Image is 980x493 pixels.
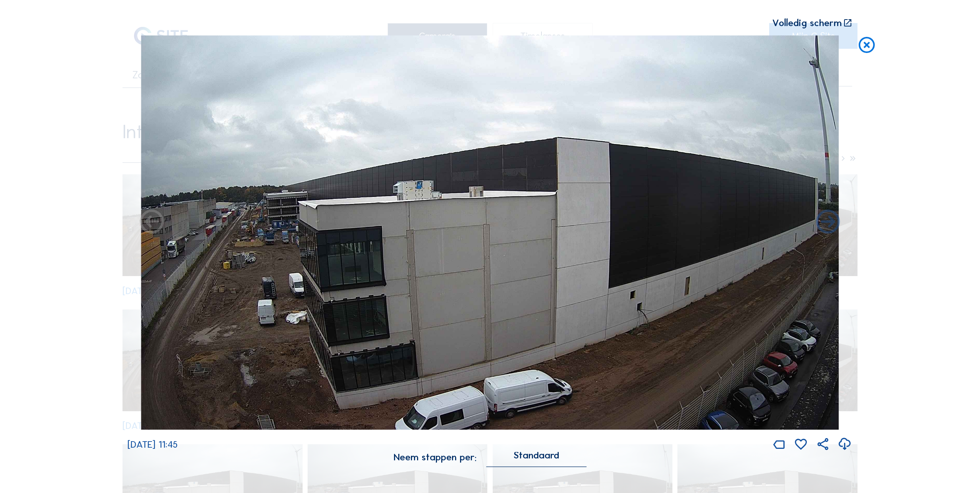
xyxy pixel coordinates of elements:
[487,452,586,466] div: Standaard
[127,439,178,451] span: [DATE] 11:45
[513,452,559,459] div: Standaard
[141,35,839,430] img: Image
[772,18,842,28] div: Volledig scherm
[394,453,477,462] div: Neem stappen per:
[814,208,843,237] i: Back
[137,208,166,237] i: Forward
